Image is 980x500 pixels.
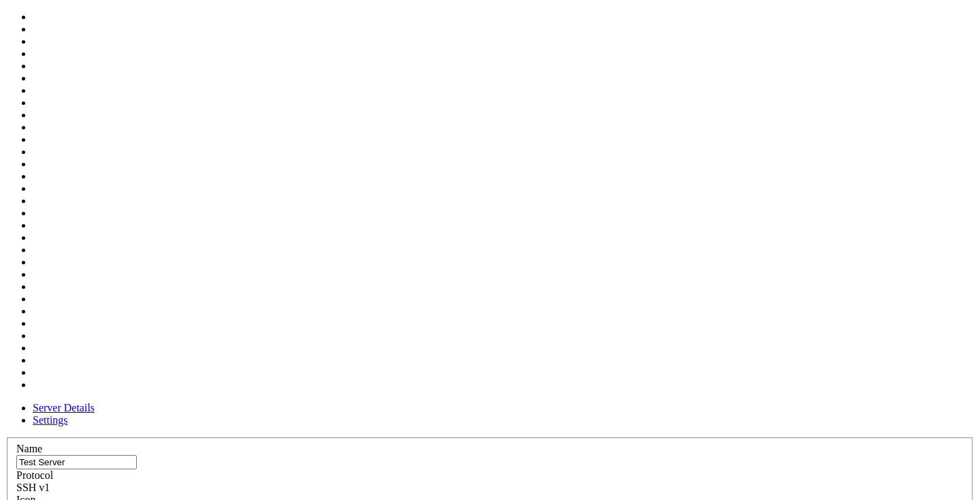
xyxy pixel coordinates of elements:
[16,482,964,494] div: SSH v1
[16,482,50,493] span: SSH v1
[33,414,68,426] a: Settings
[16,469,53,481] label: Protocol
[16,443,42,454] label: Name
[16,455,137,469] input: Server Name
[33,402,95,413] a: Server Details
